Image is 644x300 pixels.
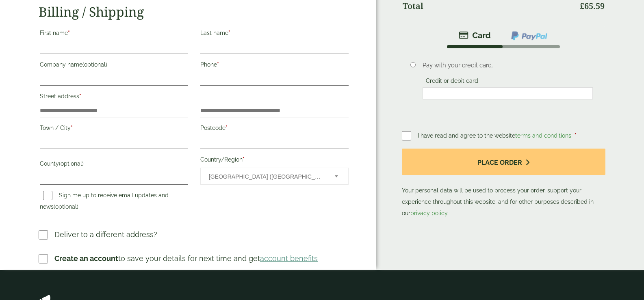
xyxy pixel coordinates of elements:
[410,210,447,216] a: privacy policy
[228,30,230,36] abbr: required
[425,90,590,97] iframe: Secure card payment input frame
[59,160,84,167] span: (optional)
[260,254,318,263] a: account benefits
[40,192,169,212] label: Sign me up to receive email updates and news
[200,154,349,168] label: Country/Region
[40,122,188,136] label: Town / City
[418,132,573,139] span: I have read and agree to the website
[82,61,107,68] span: (optional)
[71,125,73,131] abbr: required
[580,0,605,11] bdi: 65.59
[54,229,157,240] p: Deliver to a different address?
[200,122,349,136] label: Postcode
[200,27,349,41] label: Last name
[402,149,605,175] button: Place order
[40,59,188,73] label: Company name
[79,93,81,99] abbr: required
[423,61,593,70] p: Pay with your credit card.
[575,132,577,139] abbr: required
[510,30,548,41] img: ppcp-gateway.png
[200,59,349,73] label: Phone
[459,30,491,40] img: stripe.png
[226,125,228,131] abbr: required
[43,191,52,200] input: Sign me up to receive email updates and news(optional)
[515,132,571,139] a: terms and conditions
[54,203,78,210] span: (optional)
[40,27,188,41] label: First name
[580,0,584,11] span: £
[40,91,188,104] label: Street address
[40,158,188,172] label: County
[209,168,324,185] span: United Kingdom (UK)
[402,149,605,219] p: Your personal data will be used to process your order, support your experience throughout this we...
[54,254,118,263] strong: Create an account
[54,253,318,264] p: to save your details for next time and get
[200,168,349,185] span: Country/Region
[68,30,70,36] abbr: required
[217,61,219,68] abbr: required
[243,156,245,163] abbr: required
[39,4,349,19] h2: Billing / Shipping
[423,78,481,86] label: Credit or debit card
